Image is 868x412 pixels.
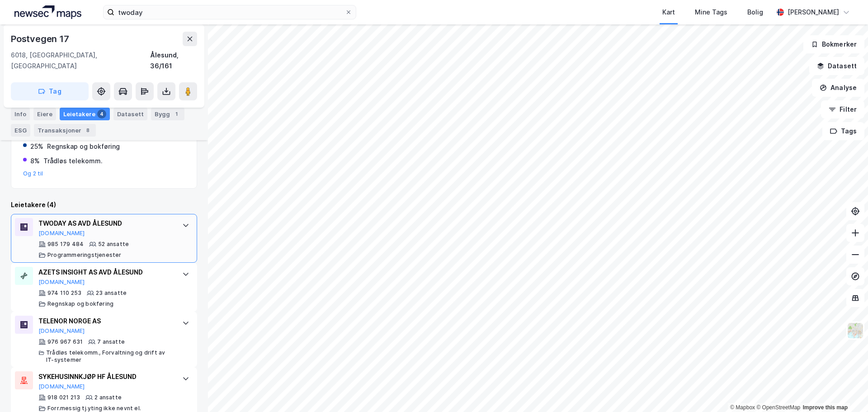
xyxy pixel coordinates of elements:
[38,218,173,229] div: TWODAY AS AVD ÅLESUND
[114,5,345,19] input: Søk på adresse, matrikkel, gårdeiere, leietakere eller personer
[823,369,868,412] div: Kontrollprogram for chat
[47,141,120,152] div: Regnskap og bokføring
[695,7,727,18] div: Mine Tags
[150,50,197,71] div: Ålesund, 36/161
[43,156,103,166] div: Trådløs telekomm.
[38,230,85,237] button: [DOMAIN_NAME]
[151,108,184,120] div: Bygg
[34,124,96,137] div: Transaksjoner
[847,322,864,339] img: Z
[11,50,150,71] div: 6018, [GEOGRAPHIC_DATA], [GEOGRAPHIC_DATA]
[97,109,106,118] div: 4
[38,371,173,382] div: SYKEHUSINNKJØP HF ÅLESUND
[38,267,173,278] div: AZETS INSIGHT AS AVD ÅLESUND
[803,35,864,53] button: Bokmerker
[33,108,56,120] div: Eiere
[38,316,173,327] div: TELENOR NORGE AS
[30,156,40,166] div: 8%
[113,108,147,120] div: Datasett
[803,404,848,411] a: Improve this map
[662,7,675,18] div: Kart
[47,289,81,297] div: 974 110 253
[47,241,84,248] div: 985 179 484
[38,383,85,390] button: [DOMAIN_NAME]
[46,349,173,364] div: Trådløs telekomm., Forvaltning og drift av IT-systemer
[94,394,122,401] div: 2 ansatte
[11,32,71,46] div: Postvegen 17
[11,82,89,100] button: Tag
[756,404,800,411] a: OpenStreetMap
[47,338,83,346] div: 976 967 631
[30,141,43,152] div: 25%
[809,57,864,75] button: Datasett
[823,369,868,412] iframe: Chat Widget
[821,100,864,118] button: Filter
[730,404,755,411] a: Mapbox
[38,327,85,335] button: [DOMAIN_NAME]
[747,7,763,18] div: Bolig
[14,5,81,19] img: logo.a4113a55bc3d86da70a041830d287a7e.svg
[812,79,864,97] button: Analyse
[47,300,113,308] div: Regnskap og bokføring
[47,405,141,412] div: Forr.messig tj.yting ikke nevnt el.
[172,109,181,118] div: 1
[83,126,92,135] div: 8
[47,251,122,259] div: Programmeringstjenester
[23,170,43,177] button: Og 2 til
[822,122,864,140] button: Tags
[11,108,30,120] div: Info
[97,338,125,346] div: 7 ansatte
[98,241,129,248] div: 52 ansatte
[38,279,85,286] button: [DOMAIN_NAME]
[11,199,197,210] div: Leietakere (4)
[96,289,127,297] div: 23 ansatte
[11,124,30,137] div: ESG
[47,394,80,401] div: 918 021 213
[60,108,110,120] div: Leietakere
[788,7,839,18] div: [PERSON_NAME]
